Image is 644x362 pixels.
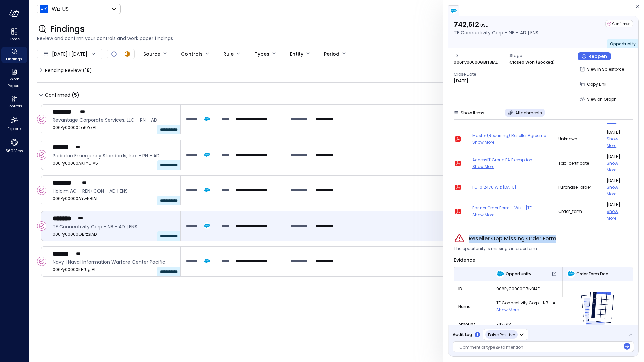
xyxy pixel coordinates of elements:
[37,221,46,231] div: Confirmed
[290,48,303,60] div: Entity
[578,52,611,60] button: Reopen
[53,116,175,124] span: Revantage Corporate Services, LLC - RN - AD
[587,81,606,87] span: Copy Link
[72,91,79,99] div: ( )
[515,110,542,116] span: Attachments
[83,67,92,74] div: ( )
[469,235,556,243] span: Reseller Opp Missing Order Form
[454,59,499,66] p: 006Py00000GBrz3IAD
[53,195,175,202] span: 006Py00000AYwNBIA1
[6,147,23,154] span: 360 View
[472,205,550,212] a: Partner Order Form - Wiz - [TE Connectivity Corp] AccessIT Group, Inc. (Partner) (688d353963) (ve...
[1,94,27,110] div: Controls
[509,59,555,66] p: Closed Won (Booked)
[1,137,27,155] div: 360 View
[450,109,487,117] button: Show Items
[53,266,175,273] span: 006Py00000KHfUgIAL
[607,129,625,136] span: [DATE]
[458,286,488,292] span: ID
[450,7,457,14] img: salesforce
[607,184,618,197] span: Show More
[53,160,175,167] span: 006Py00000AKTYCIA5
[4,76,24,89] span: Work Papers
[37,186,46,195] div: Confirmed
[454,78,468,84] p: [DATE]
[496,286,558,292] span: 006Py00000GBrz3IAD
[37,35,636,42] span: Review and confirm your controls and work paper findings
[1,67,27,90] div: Work Papers
[1,47,27,63] div: Findings
[85,67,90,74] span: 16
[610,41,636,47] span: Opportunity
[52,50,68,58] span: [DATE]
[607,208,618,221] span: Show More
[587,66,624,73] p: View in Salesforce
[324,48,339,60] div: Period
[472,212,494,218] span: Show More
[53,124,175,131] span: 006Py000002a6YoIAI
[578,64,627,75] button: View in Salesforce
[477,332,478,337] p: 1
[9,36,20,42] span: Home
[496,270,504,278] img: Opportunity
[558,184,599,191] span: purchase_order
[181,48,203,60] div: Controls
[454,257,475,263] span: Evidence
[472,164,494,169] span: Show More
[472,139,494,145] span: Show More
[458,303,488,310] span: Name
[453,331,472,338] span: Audit Log
[143,48,160,60] div: Source
[480,22,488,28] span: USD
[37,150,46,160] div: Confirmed
[458,321,488,328] span: Amount
[472,132,550,139] span: Master (Recurring) Reseller Agreement - Wiz, Inc - [AccessIT Group] (6660d59ff5)
[509,52,560,59] span: Stage
[6,56,22,62] span: Findings
[607,177,625,184] span: [DATE]
[6,103,22,109] span: Controls
[255,48,269,60] div: Types
[506,270,531,277] span: Opportunity
[45,65,92,76] span: Pending Review
[52,5,69,13] p: Wiz US
[53,187,175,195] span: Holcim AG - REN+CON - AD | ENS
[123,50,131,58] div: In Progress
[472,157,550,163] a: AccessIT Group PA Exemption Certificate [DATE]
[576,270,608,277] span: Order Form Doc
[454,29,538,36] p: TE Connectivity Corp - NB - AD | ENS
[45,89,79,100] span: Confirmed
[607,136,618,148] span: Show More
[37,115,46,124] div: Confirmed
[607,201,625,208] span: [DATE]
[53,231,175,238] span: 006Py00000GBrz3IAD
[454,20,538,29] p: 742,612
[558,208,599,215] span: order_form
[558,160,599,167] span: tax_certificate
[605,20,633,27] div: Confirmed
[454,71,504,78] span: Close Date
[496,300,559,306] span: TE Connectivity Corp - NB - AD | ENS
[472,184,550,191] a: PO-012476 Wiz [DATE]
[50,24,85,35] span: Findings
[607,160,618,173] span: Show More
[496,307,519,313] span: Show More
[53,152,175,159] span: Pediatric Emergency Standards, Inc. - RN - AD
[223,48,234,60] div: Rule
[488,332,515,338] span: False Positive
[505,109,545,117] button: Attachments
[578,93,620,105] button: View on Graph
[8,125,21,132] span: Explore
[74,92,77,98] span: 5
[567,270,575,278] img: Order Form Doc
[461,110,484,116] span: Show Items
[1,114,27,133] div: Explore
[110,50,118,58] div: Open
[587,96,617,102] span: View on Graph
[454,245,537,252] span: The opportunity is missing an order form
